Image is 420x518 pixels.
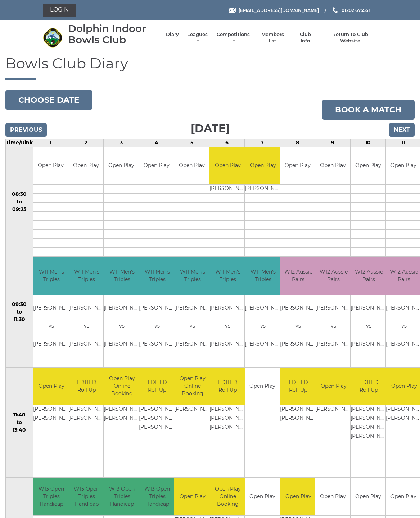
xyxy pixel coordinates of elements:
td: Open Play [68,147,103,185]
td: [PERSON_NAME] [139,414,175,423]
td: W12 Aussie Pairs [351,257,387,295]
td: Open Play [209,147,246,185]
td: [PERSON_NAME] [245,304,281,313]
td: 4 [139,139,174,147]
td: 8 [280,139,315,147]
button: Choose date [5,90,92,110]
td: [PERSON_NAME] [209,405,246,414]
td: [PERSON_NAME] [351,405,387,414]
td: [PERSON_NAME] [139,405,175,414]
h1: Bowls Club Diary [5,55,415,80]
td: W11 Men's Triples [104,257,140,295]
td: [PERSON_NAME] [33,405,69,414]
td: vs [351,322,387,331]
a: Members list [258,31,288,44]
td: W13 Open Triples Handicap [139,478,175,515]
td: Open Play Online Booking [209,478,246,515]
td: [PERSON_NAME] [139,340,175,349]
td: EDITED Roll Up [139,368,175,405]
td: 09:30 to 11:30 [6,257,33,368]
a: Leagues [186,31,209,44]
td: [PERSON_NAME] [174,405,211,414]
td: vs [68,322,105,331]
td: [PERSON_NAME] [315,405,352,414]
img: Phone us [333,7,338,13]
td: 6 [209,139,245,147]
td: Open Play [33,368,69,405]
td: Open Play [245,478,280,515]
td: vs [209,322,246,331]
td: W11 Men's Triples [209,257,246,295]
td: [PERSON_NAME] [209,304,246,313]
td: Open Play [33,147,68,185]
td: [PERSON_NAME] [104,304,140,313]
td: [PERSON_NAME] [33,340,69,349]
td: 2 [68,139,104,147]
td: Open Play [174,478,211,515]
td: [PERSON_NAME] [209,340,246,349]
td: [PERSON_NAME] [139,423,175,432]
td: W11 Men's Triples [174,257,211,295]
td: [PERSON_NAME] [280,304,316,313]
td: W12 Aussie Pairs [315,257,352,295]
td: [PERSON_NAME] [139,304,175,313]
td: vs [174,322,211,331]
td: Open Play [280,478,316,515]
td: [PERSON_NAME] [174,304,211,313]
td: EDITED Roll Up [280,368,316,405]
td: Open Play [351,478,385,515]
td: [PERSON_NAME] [315,304,352,313]
td: Open Play [104,147,139,185]
td: W13 Open Triples Handicap [104,478,140,515]
td: 11:40 to 13:40 [6,367,33,478]
td: [PERSON_NAME] [280,414,316,423]
td: Open Play [174,147,209,185]
input: Next [389,123,415,137]
td: vs [245,322,281,331]
td: vs [280,322,316,331]
td: Open Play [351,147,385,185]
td: [PERSON_NAME] [209,185,246,194]
td: W12 Aussie Pairs [280,257,316,295]
td: Open Play [139,147,174,185]
td: Open Play [315,147,350,185]
td: [PERSON_NAME] [33,414,69,423]
input: Previous [5,123,47,137]
td: [PERSON_NAME] [280,340,316,349]
a: Book a match [322,100,415,120]
a: Club Info [295,31,316,44]
td: [PERSON_NAME] [68,414,105,423]
td: 5 [174,139,209,147]
td: [PERSON_NAME] [68,405,105,414]
td: vs [104,322,140,331]
td: [PERSON_NAME] [315,340,352,349]
td: 08:30 to 09:25 [6,147,33,257]
td: [PERSON_NAME] [351,304,387,313]
td: EDITED Roll Up [351,368,387,405]
td: [PERSON_NAME] [68,304,105,313]
td: Open Play Online Booking [174,368,211,405]
span: [EMAIL_ADDRESS][DOMAIN_NAME] [239,7,319,13]
td: 1 [33,139,68,147]
td: [PERSON_NAME] [351,432,387,441]
td: vs [33,322,69,331]
td: [PERSON_NAME] [104,405,140,414]
td: Open Play [280,147,315,185]
td: 9 [315,139,351,147]
img: Email [229,8,236,13]
td: W13 Open Triples Handicap [68,478,105,515]
a: Return to Club Website [323,31,377,44]
a: Competitions [216,31,250,44]
td: vs [139,322,175,331]
td: Open Play [245,368,280,405]
a: Email [EMAIL_ADDRESS][DOMAIN_NAME] [229,7,319,14]
td: W11 Men's Triples [245,257,281,295]
td: [PERSON_NAME] [245,340,281,349]
td: 3 [104,139,139,147]
td: Open Play [315,368,352,405]
td: [PERSON_NAME] [209,414,246,423]
td: [PERSON_NAME] [174,340,211,349]
td: [PERSON_NAME] [280,405,316,414]
td: [PERSON_NAME] [104,340,140,349]
td: [PERSON_NAME] [104,414,140,423]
